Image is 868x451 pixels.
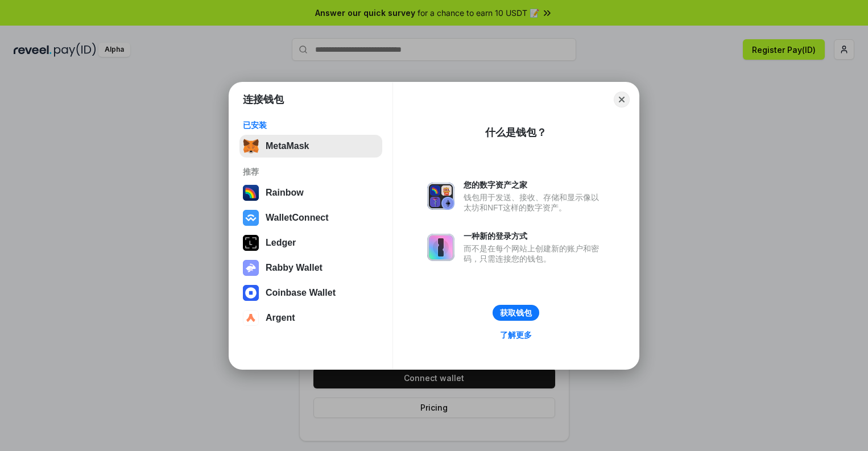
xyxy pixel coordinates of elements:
img: svg+xml,%3Csvg%20width%3D%22120%22%20height%3D%22120%22%20viewBox%3D%220%200%20120%20120%22%20fil... [243,185,259,201]
img: svg+xml,%3Csvg%20xmlns%3D%22http%3A%2F%2Fwww.w3.org%2F2000%2Fsvg%22%20fill%3D%22none%22%20viewBox... [427,234,454,261]
button: Rabby Wallet [239,256,382,279]
div: Rainbow [266,188,304,198]
div: 什么是钱包？ [485,126,547,139]
div: Coinbase Wallet [266,288,336,298]
div: 而不是在每个网站上创建新的账户和密码，只需连接您的钱包。 [464,243,605,264]
button: WalletConnect [239,206,382,229]
div: 获取钱包 [500,308,532,318]
div: Ledger [266,238,296,248]
button: MetaMask [239,135,382,158]
div: WalletConnect [266,213,329,223]
div: 了解更多 [500,330,532,340]
img: svg+xml,%3Csvg%20width%3D%2228%22%20height%3D%2228%22%20viewBox%3D%220%200%2028%2028%22%20fill%3D... [243,310,259,326]
div: 已安装 [243,120,379,130]
img: svg+xml,%3Csvg%20xmlns%3D%22http%3A%2F%2Fwww.w3.org%2F2000%2Fsvg%22%20fill%3D%22none%22%20viewBox... [243,260,259,276]
h1: 连接钱包 [243,93,284,106]
button: Coinbase Wallet [239,282,382,304]
div: 钱包用于发送、接收、存储和显示像以太坊和NFT这样的数字资产。 [464,192,605,213]
div: MetaMask [266,141,309,151]
img: svg+xml,%3Csvg%20width%3D%2228%22%20height%3D%2228%22%20viewBox%3D%220%200%2028%2028%22%20fill%3D... [243,285,259,301]
img: svg+xml,%3Csvg%20xmlns%3D%22http%3A%2F%2Fwww.w3.org%2F2000%2Fsvg%22%20fill%3D%22none%22%20viewBox... [427,183,454,210]
img: svg+xml,%3Csvg%20width%3D%2228%22%20height%3D%2228%22%20viewBox%3D%220%200%2028%2028%22%20fill%3D... [243,210,259,226]
button: Close [614,92,630,107]
button: Argent [239,307,382,329]
img: svg+xml,%3Csvg%20fill%3D%22none%22%20height%3D%2233%22%20viewBox%3D%220%200%2035%2033%22%20width%... [243,138,259,154]
div: Rabby Wallet [266,263,323,273]
a: 了解更多 [493,328,539,342]
div: 您的数字资产之家 [464,180,605,190]
button: Ledger [239,231,382,254]
button: Rainbow [239,181,382,204]
button: 获取钱包 [493,305,539,321]
div: 推荐 [243,167,379,177]
div: Argent [266,313,295,323]
div: 一种新的登录方式 [464,231,605,241]
img: svg+xml,%3Csvg%20xmlns%3D%22http%3A%2F%2Fwww.w3.org%2F2000%2Fsvg%22%20width%3D%2228%22%20height%3... [243,235,259,251]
